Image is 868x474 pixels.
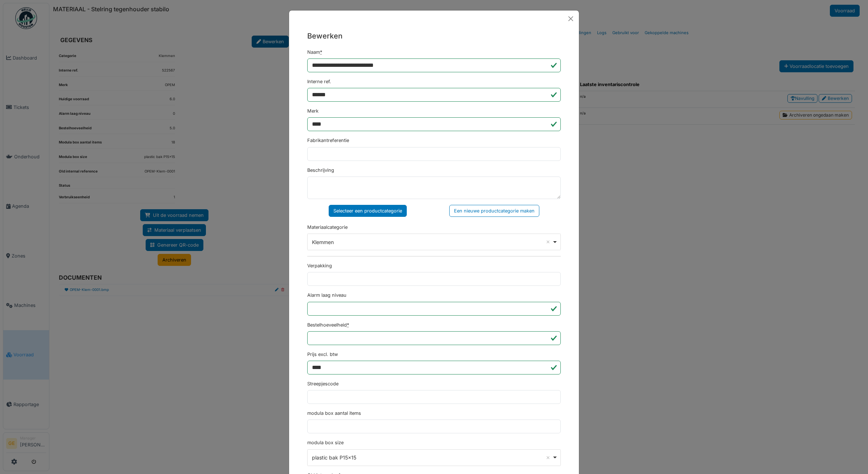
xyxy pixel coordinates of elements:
[449,205,539,217] div: Een nieuwe productcategorie maken
[312,454,552,461] div: plastic bak P15x15
[307,137,349,144] label: Fabrikantreferentie
[307,410,361,417] label: modula box aantal items
[307,292,346,299] label: Alarm laag niveau
[307,31,561,41] h5: Bewerken
[565,13,576,24] button: Close
[307,351,338,358] label: Prijs excl. btw
[544,238,552,246] button: Remove item: '784'
[544,454,552,461] button: Remove item: 'plastic bak P15x15'
[307,262,332,269] label: Verpakking
[347,322,349,328] abbr: Verplicht
[307,224,348,231] label: Materiaalcategorie
[312,238,552,246] div: Klemmen
[307,108,319,114] label: Merk
[320,49,322,55] abbr: Verplicht
[307,167,334,174] label: Beschrijving
[307,78,331,85] label: Interne ref.
[329,205,407,217] div: Selecteer een productcategorie
[307,321,349,328] label: Bestelhoeveelheid
[307,49,322,56] label: Naam
[307,380,338,387] label: Streepjescode
[307,439,344,446] label: modula box size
